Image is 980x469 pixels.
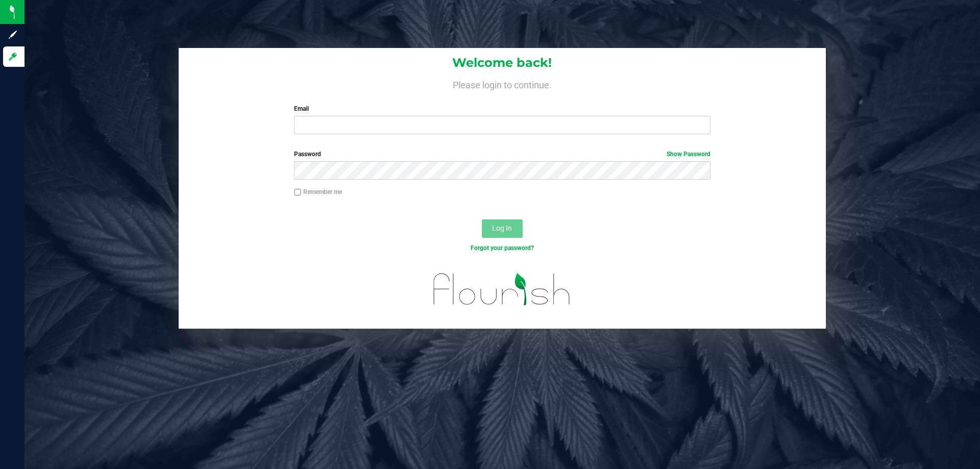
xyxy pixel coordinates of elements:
[179,56,826,69] h1: Welcome back!
[179,78,826,90] h4: Please login to continue.
[482,219,523,238] button: Log In
[294,151,321,158] span: Password
[8,52,18,62] inline-svg: Log in
[8,30,18,40] inline-svg: Sign up
[294,104,710,113] label: Email
[294,189,301,196] input: Remember me
[294,187,342,196] label: Remember me
[421,263,583,315] img: flourish_logo.svg
[667,151,710,158] a: Show Password
[492,224,512,232] span: Log In
[471,244,534,252] a: Forgot your password?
